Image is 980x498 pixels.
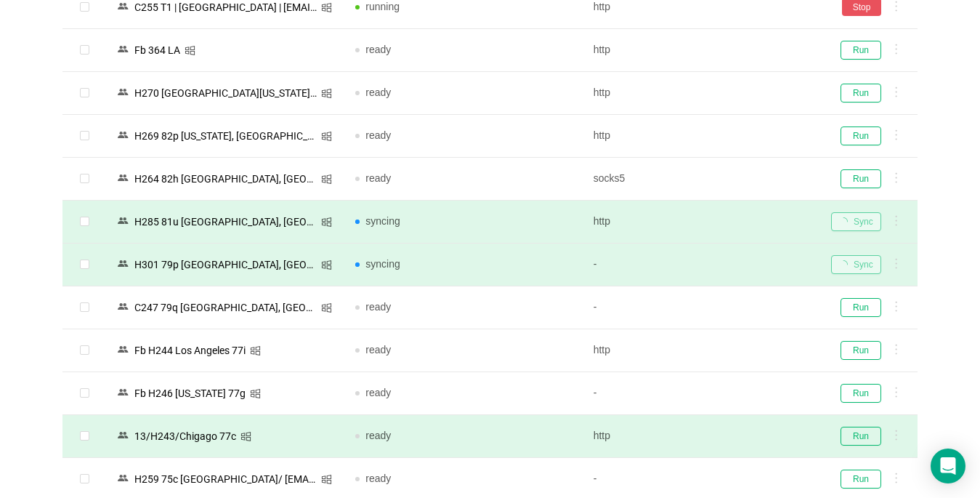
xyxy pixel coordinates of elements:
[130,41,185,60] div: Fb 364 LA
[130,255,321,274] div: Н301 79p [GEOGRAPHIC_DATA], [GEOGRAPHIC_DATA] | [EMAIL_ADDRESS][DOMAIN_NAME]
[582,244,819,286] td: -
[130,470,321,489] div: Н259 75c [GEOGRAPHIC_DATA]/ [EMAIL_ADDRESS][DOMAIN_NAME]
[321,474,332,485] i: icon: windows
[365,1,400,12] span: running
[365,344,391,356] span: ready
[321,217,332,228] i: icon: windows
[841,126,881,145] button: Run
[321,2,332,13] i: icon: windows
[365,301,391,313] span: ready
[931,449,965,483] div: Open Intercom Messenger
[130,84,321,103] div: Н270 [GEOGRAPHIC_DATA][US_STATE]/ [EMAIL_ADDRESS][DOMAIN_NAME]
[321,131,332,142] i: icon: windows
[130,169,321,188] div: Н264 82h [GEOGRAPHIC_DATA], [GEOGRAPHIC_DATA]/ [EMAIL_ADDRESS][DOMAIN_NAME]
[365,473,391,484] span: ready
[582,372,819,415] td: -
[582,29,819,72] td: http
[130,384,250,403] div: Fb Н246 [US_STATE] 77g
[841,298,881,317] button: Run
[365,44,391,55] span: ready
[841,341,881,360] button: Run
[841,84,881,103] button: Run
[365,387,391,398] span: ready
[130,298,321,317] div: C247 79q [GEOGRAPHIC_DATA], [GEOGRAPHIC_DATA] | [EMAIL_ADDRESS][DOMAIN_NAME]
[321,88,332,99] i: icon: windows
[130,212,321,231] div: Н285 81u [GEOGRAPHIC_DATA], [GEOGRAPHIC_DATA]/ [EMAIL_ADDRESS][DOMAIN_NAME]
[185,45,195,56] i: icon: windows
[841,169,881,188] button: Run
[582,286,819,329] td: -
[130,126,321,145] div: Н269 82p [US_STATE], [GEOGRAPHIC_DATA]/ [EMAIL_ADDRESS][DOMAIN_NAME]
[841,41,881,60] button: Run
[582,329,819,372] td: http
[250,345,261,356] i: icon: windows
[582,115,819,158] td: http
[365,87,391,98] span: ready
[841,427,881,446] button: Run
[365,215,400,227] span: syncing
[582,201,819,244] td: http
[365,129,391,141] span: ready
[365,172,391,184] span: ready
[841,470,881,489] button: Run
[321,174,332,185] i: icon: windows
[250,388,261,399] i: icon: windows
[130,427,240,446] div: 13/Н243/Chigago 77c
[240,431,251,442] i: icon: windows
[365,430,391,441] span: ready
[321,260,332,270] i: icon: windows
[841,384,881,403] button: Run
[582,72,819,115] td: http
[130,341,250,360] div: Fb Н244 Los Angeles 77i
[582,415,819,458] td: http
[365,258,400,270] span: syncing
[582,158,819,201] td: socks5
[321,302,332,313] i: icon: windows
